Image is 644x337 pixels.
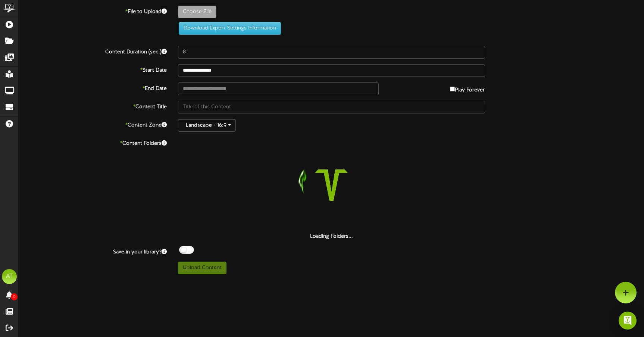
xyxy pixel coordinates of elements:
[2,269,17,284] div: AT
[13,119,172,129] label: Content Zone
[13,46,172,56] label: Content Duration (sec.)
[13,82,172,93] label: End Date
[178,262,226,274] button: Upload Content
[11,293,18,300] span: 0
[619,312,637,330] div: Open Intercom Messenger
[13,64,172,74] label: Start Date
[13,137,172,147] label: Content Folders
[178,119,236,132] button: Landscape - 16:9
[179,22,281,35] button: Download Export Settings Information
[13,101,172,111] label: Content Title
[450,87,455,91] input: Play Forever
[13,6,172,16] label: File to Upload
[310,234,353,239] strong: Loading Folders...
[175,25,281,31] a: Download Export Settings Information
[178,101,485,113] input: Title of this Content
[13,246,172,256] label: Save in your library?
[284,137,379,233] img: loading-spinner-1.png
[450,82,485,94] label: Play Forever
